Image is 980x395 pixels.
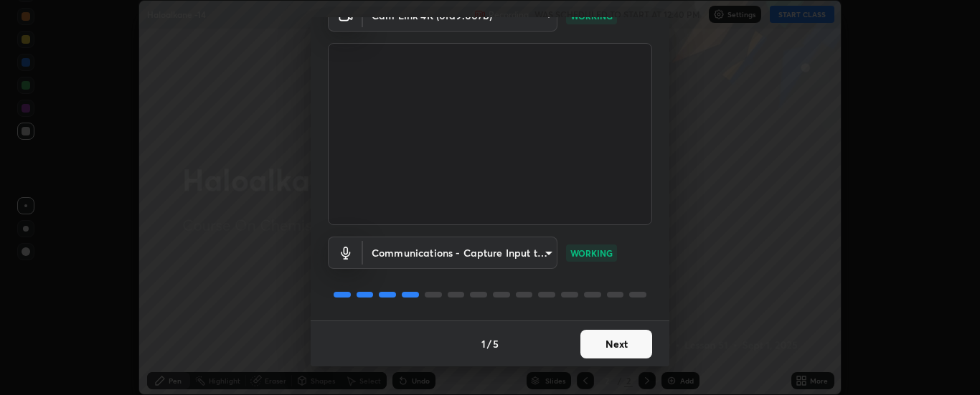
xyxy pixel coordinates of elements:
[493,336,499,351] h4: 5
[580,330,652,358] button: Next
[570,247,613,260] p: WORKING
[363,237,557,269] div: Cam Link 4K (0fd9:007b)
[481,336,486,351] h4: 1
[487,336,491,351] h4: /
